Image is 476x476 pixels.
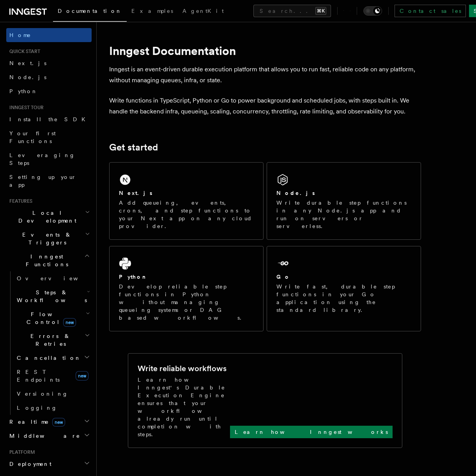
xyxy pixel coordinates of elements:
[109,246,264,331] a: PythonDevelop reliable step functions in Python without managing queueing systems or DAG based wo...
[119,199,254,230] p: Add queueing, events, crons, and step functions to your Next app on any cloud provider.
[178,2,228,21] a: AgentKit
[9,116,90,122] span: Install the SDK
[363,6,382,16] button: Toggle dark mode
[17,391,68,397] span: Versioning
[14,351,92,365] button: Cancellation
[138,376,230,438] p: Learn how Inngest's Durable Execution Engine ensures that your workflow already run until complet...
[9,174,76,188] span: Setting up your app
[6,460,51,468] span: Deployment
[63,318,76,327] span: new
[267,246,421,331] a: GoWrite fast, durable step functions in your Go application using the standard library.
[6,84,92,98] a: Python
[14,288,87,304] span: Steps & Workflows
[131,8,173,14] span: Examples
[17,275,97,281] span: Overview
[6,198,32,204] span: Features
[9,31,31,39] span: Home
[6,415,92,429] button: Realtimenew
[52,418,65,426] span: new
[138,363,226,374] h2: Write reliable workflows
[6,253,84,268] span: Inngest Functions
[109,142,158,153] a: Get started
[9,130,56,144] span: Your first Functions
[6,126,92,148] a: Your first Functions
[253,5,331,17] button: Search...⌘K
[9,74,46,80] span: Node.js
[6,457,92,471] button: Deployment
[6,28,92,42] a: Home
[109,44,421,58] h1: Inngest Documentation
[58,8,122,14] span: Documentation
[182,8,224,14] span: AgentKit
[53,2,127,22] a: Documentation
[6,170,92,192] a: Setting up your app
[276,189,315,197] h2: Node.js
[14,307,92,329] button: Flow Controlnew
[9,88,38,94] span: Python
[6,250,92,271] button: Inngest Functions
[276,273,290,281] h2: Go
[119,189,152,197] h2: Next.js
[235,428,388,436] p: Learn how Inngest works
[315,7,326,15] kbd: ⌘K
[17,405,57,411] span: Logging
[14,387,92,401] a: Versioning
[14,310,86,326] span: Flow Control
[119,273,148,281] h2: Python
[14,329,92,351] button: Errors & Retries
[6,56,92,70] a: Next.js
[6,271,92,415] div: Inngest Functions
[6,209,85,225] span: Local Development
[6,418,65,426] span: Realtime
[9,60,46,66] span: Next.js
[6,429,92,443] button: Middleware
[14,354,81,362] span: Cancellation
[109,95,421,117] p: Write functions in TypeScript, Python or Go to power background and scheduled jobs, with steps bu...
[6,432,80,440] span: Middleware
[17,369,60,383] span: REST Endpoints
[395,5,466,17] a: Contact sales
[14,285,92,307] button: Steps & Workflows
[267,162,421,240] a: Node.jsWrite durable step functions in any Node.js app and run on servers or serverless.
[14,401,92,415] a: Logging
[6,148,92,170] a: Leveraging Steps
[76,371,88,380] span: new
[6,206,92,228] button: Local Development
[109,64,421,86] p: Inngest is an event-driven durable execution platform that allows you to run fast, reliable code ...
[6,104,44,111] span: Inngest tour
[127,2,178,21] a: Examples
[14,271,92,285] a: Overview
[6,48,40,55] span: Quick start
[109,162,264,240] a: Next.jsAdd queueing, events, crons, and step functions to your Next app on any cloud provider.
[6,228,92,250] button: Events & Triggers
[230,426,393,438] a: Learn how Inngest works
[6,112,92,126] a: Install the SDK
[119,283,254,322] p: Develop reliable step functions in Python without managing queueing systems or DAG based workflows.
[276,199,411,230] p: Write durable step functions in any Node.js app and run on servers or serverless.
[276,283,411,314] p: Write fast, durable step functions in your Go application using the standard library.
[9,152,75,166] span: Leveraging Steps
[14,332,85,348] span: Errors & Retries
[6,70,92,84] a: Node.js
[6,231,85,246] span: Events & Triggers
[6,449,35,455] span: Platform
[14,365,92,387] a: REST Endpointsnew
